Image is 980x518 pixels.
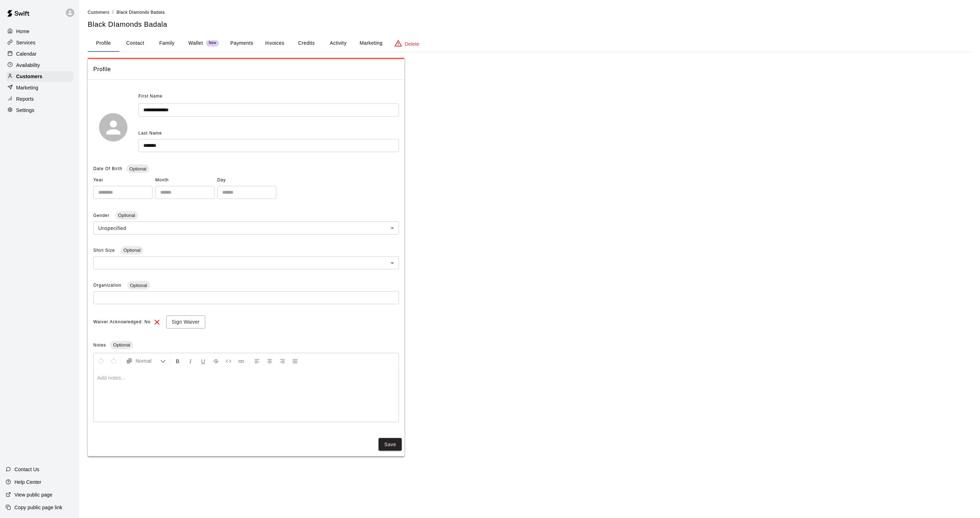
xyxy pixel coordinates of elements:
button: Contact [119,35,151,52]
span: Year [93,175,152,186]
span: Day [217,175,276,186]
a: Services [6,37,74,48]
button: Center Align [264,355,276,367]
span: Black DIamonds Badala [117,10,164,15]
span: Shirt Size [93,248,117,253]
span: Customers [88,10,110,15]
button: Credits [291,35,322,52]
button: Left Align [251,355,263,367]
p: Services [16,39,36,46]
a: Calendar [6,49,74,59]
span: Waiver Acknowledged: No [93,317,151,328]
button: Invoices [259,35,291,52]
span: Organization [93,283,123,288]
span: Optional [110,342,133,348]
span: Gender [93,213,111,218]
p: Availability [16,62,40,69]
span: Optional [127,283,150,288]
a: Settings [6,105,74,116]
button: Format Strikethrough [210,355,222,367]
span: Notes [93,343,106,348]
button: Marketing [354,35,388,52]
div: basic tabs example [88,35,972,52]
a: Reports [6,94,74,104]
p: Marketing [16,84,38,91]
li: / [112,8,114,16]
h5: Black DIamonds Badala [88,20,972,29]
button: Format Italics [185,355,196,367]
button: Justify Align [289,355,301,367]
button: Formatting Options [123,355,169,367]
nav: breadcrumb [88,8,972,16]
span: Optional [121,248,143,253]
button: Save [379,438,402,451]
p: Wallet [188,39,203,47]
span: Optional [115,213,138,218]
a: Home [6,26,74,37]
p: Settings [16,107,35,114]
button: Insert Link [235,355,247,367]
span: Last Name [138,131,162,136]
button: Redo [108,355,120,367]
span: New [206,41,219,45]
p: Calendar [16,50,37,57]
button: Insert Code [223,355,235,367]
p: Contact Us [14,466,39,473]
a: Marketing [6,82,74,93]
p: Customers [16,73,42,80]
a: Availability [6,60,74,70]
a: Customers [6,71,74,82]
button: Right Align [276,355,288,367]
p: Delete [405,40,419,48]
span: Date Of Birth [93,166,122,171]
span: Month [155,175,214,186]
button: Format Bold [172,355,184,367]
span: Profile [93,65,399,74]
span: First Name [138,91,163,102]
p: View public page [14,491,52,498]
button: Payments [225,35,259,52]
p: Reports [16,95,34,102]
button: Activity [322,35,354,52]
div: Unspecified [93,221,399,235]
span: Normal [136,357,160,364]
a: Customers [88,9,110,15]
button: Sign Waiver [166,316,205,329]
button: Undo [95,355,107,367]
p: Copy public page link [14,504,62,511]
p: Home [16,28,30,35]
span: Optional [126,166,149,171]
p: Help Center [14,479,41,486]
button: Profile [88,35,119,52]
button: Family [151,35,183,52]
button: Format Underline [197,355,209,367]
